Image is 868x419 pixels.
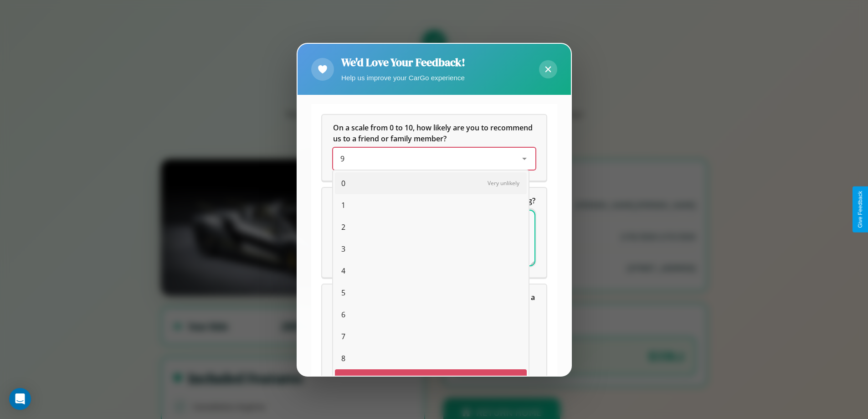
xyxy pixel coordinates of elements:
span: 9 [341,375,345,386]
h2: We'd Love Your Feedback! [341,55,465,70]
div: Open Intercom Messenger [9,388,31,410]
span: 2 [341,222,345,233]
div: 8 [335,347,527,369]
div: 4 [335,260,527,282]
div: 9 [335,369,527,391]
div: 0 [335,172,527,194]
p: Help us improve your CarGo experience [341,72,465,84]
div: On a scale from 0 to 10, how likely are you to recommend us to a friend or family member? [333,148,535,170]
span: 0 [341,178,345,189]
div: 3 [335,238,527,260]
span: 7 [341,331,345,342]
span: Very unlikely [488,179,519,187]
span: 4 [341,265,345,276]
span: 5 [341,287,345,298]
h5: On a scale from 0 to 10, how likely are you to recommend us to a friend or family member? [333,122,535,144]
span: 9 [340,154,344,164]
span: What can we do to make your experience more satisfying? [333,196,535,206]
span: 3 [341,243,345,254]
span: Which of the following features do you value the most in a vehicle? [333,292,537,313]
div: 2 [335,216,527,238]
span: 8 [341,353,345,364]
span: 6 [341,309,345,320]
div: 5 [335,282,527,304]
div: 1 [335,194,527,216]
span: 1 [341,200,345,211]
div: Give Feedback [857,191,863,228]
div: 7 [335,326,527,347]
div: 6 [335,304,527,326]
div: On a scale from 0 to 10, how likely are you to recommend us to a friend or family member? [322,115,546,181]
span: On a scale from 0 to 10, how likely are you to recommend us to a friend or family member? [333,123,534,144]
